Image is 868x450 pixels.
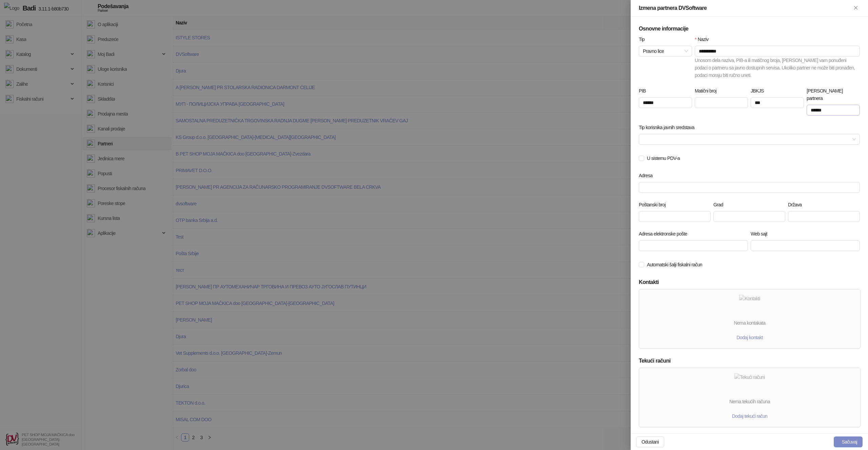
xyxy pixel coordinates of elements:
input: Šifra partnera [807,105,860,116]
input: JBKJS [751,97,804,108]
input: Grad [713,211,785,222]
input: PIB [639,97,692,108]
button: Dodaj kontakt [731,332,768,343]
img: Tekući računi [734,373,765,381]
div: Izmena partnera DVSoftware [639,4,852,12]
button: Dodaj tekući račun [727,411,773,422]
input: Matični broj [695,97,748,108]
label: Adresa elektronske pošte [639,230,692,238]
div: Unosom dela naziva, PIB-a ili matičnog broja, [PERSON_NAME] vam ponuđeni podaci o partneru sa jav... [695,57,860,79]
input: Država [788,211,860,222]
label: Naziv [695,36,713,43]
button: Odustani [636,436,664,447]
label: Matični broj [695,87,721,95]
label: Šifra partnera [807,87,860,102]
label: PIB [639,87,650,95]
label: Tip korisnika javnih sredstava [639,124,699,131]
button: Sačuvaj [834,436,863,447]
label: Država [788,201,806,208]
img: Kontakti [739,295,760,302]
label: Adresa [639,172,659,179]
label: Web sajt [751,230,772,238]
h5: Osnovne informacije [639,25,860,33]
h5: Tekući računi [639,357,860,365]
div: Nema kontakata [639,319,860,327]
span: U sistemu PDV-a [644,155,683,162]
input: Web sajt [751,240,860,251]
input: Poštanski broj [639,211,711,222]
label: JBKJS [751,87,768,95]
button: Zatvori [852,4,860,12]
div: Nema tekućih računa [639,398,860,405]
input: Naziv [699,46,856,56]
span: Automatski šalji fiskalni račun [644,261,705,268]
input: Adresa elektronske pošte [639,240,748,251]
span: Pravno lice [643,46,688,56]
label: Tip [639,36,649,43]
h5: Kontakti [639,278,860,286]
label: Grad [713,201,728,208]
label: Poštanski broj [639,201,670,208]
